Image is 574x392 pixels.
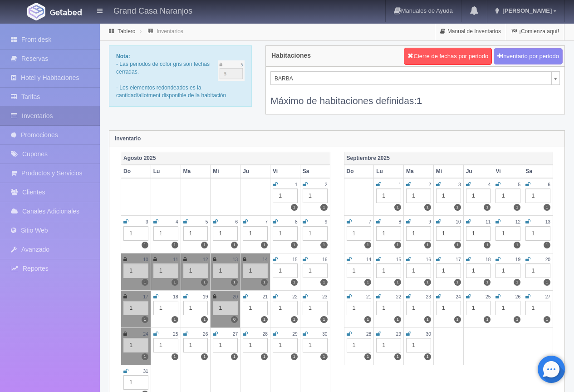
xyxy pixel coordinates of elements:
div: 1 [436,263,461,278]
small: 9 [428,219,431,224]
div: Máximo de habitaciones definidas: [270,85,560,107]
th: Do [344,165,374,178]
label: 1 [484,204,491,211]
label: 1 [291,204,298,211]
small: 13 [233,257,238,262]
small: 6 [235,219,238,224]
th: Ju [463,165,493,178]
th: Agosto 2025 [121,152,330,165]
label: 1 [172,279,178,286]
div: 1 [466,189,491,203]
button: Cierre de fechas por periodo [404,48,492,65]
small: 17 [456,257,461,262]
div: 1 [376,226,401,241]
label: 1 [142,316,148,323]
th: Septiembre 2025 [344,152,553,165]
div: 1 [273,301,298,315]
div: 1 [406,263,431,278]
small: 3 [146,219,148,224]
div: 1 [183,338,208,352]
th: Ju [240,165,270,178]
label: 1 [424,279,431,286]
div: 1 [525,226,550,241]
small: 12 [515,219,520,224]
small: 9 [325,219,328,224]
div: 1 [213,226,238,241]
label: 1 [514,242,520,248]
small: 26 [515,294,520,299]
small: 31 [143,369,148,374]
label: 1 [172,353,178,360]
div: 1 [376,263,401,278]
div: 1 [436,301,461,315]
label: 1 [454,316,461,323]
div: 1 [436,189,461,203]
div: 1 [466,301,491,315]
img: cutoff.png [218,60,245,81]
label: 0 [231,316,238,323]
div: 1 [303,226,328,241]
th: Sa [300,165,330,178]
div: 1 [273,338,298,352]
div: 1 [213,338,238,352]
small: 1 [398,182,401,187]
div: 1 [496,263,520,278]
div: 1 [153,301,178,315]
small: 10 [143,257,148,262]
small: 15 [396,257,401,262]
div: - Las periodos de color gris son fechas cerradas. - Los elementos redondeados es la cantidad/allo... [109,45,252,107]
small: 11 [173,257,178,262]
label: 1 [231,242,238,248]
small: 5 [518,182,521,187]
small: 4 [488,182,491,187]
div: 1 [436,226,461,241]
h4: Grand Casa Naranjos [113,5,192,16]
b: Nota: [116,53,130,60]
small: 7 [369,219,372,224]
label: 1 [394,242,401,248]
label: 1 [484,316,491,323]
label: 1 [142,242,148,248]
label: 1 [424,204,431,211]
small: 22 [396,294,401,299]
small: 30 [426,332,431,337]
label: 1 [484,279,491,286]
div: 1 [153,263,178,278]
div: 1 [123,375,148,390]
label: 1 [424,353,431,360]
div: 1 [496,301,520,315]
small: 2 [325,182,328,187]
img: Getabed [27,3,45,20]
small: 29 [292,332,297,337]
small: 4 [176,219,178,224]
span: BARBA [275,72,548,85]
small: 12 [203,257,208,262]
div: 1 [466,226,491,241]
label: 1 [291,242,298,248]
label: 1 [364,279,371,286]
div: 1 [153,226,178,241]
small: 30 [322,332,327,337]
div: 1 [347,338,372,352]
label: 1 [201,353,208,360]
label: 1 [320,242,327,248]
label: 1 [142,353,148,360]
label: 1 [514,279,520,286]
label: 1 [291,353,298,360]
label: 1 [544,279,550,286]
th: Sa [523,165,553,178]
th: Mi [211,165,240,178]
div: 1 [376,189,401,203]
div: 1 [525,301,550,315]
div: 1 [123,226,148,241]
label: 1 [261,353,268,360]
small: 25 [486,294,491,299]
div: 1 [183,301,208,315]
small: 2 [428,182,431,187]
label: 1 [320,204,327,211]
label: 1 [231,353,238,360]
small: 22 [292,294,297,299]
small: 26 [203,332,208,337]
strong: Inventario [115,135,141,142]
label: 1 [394,316,401,323]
